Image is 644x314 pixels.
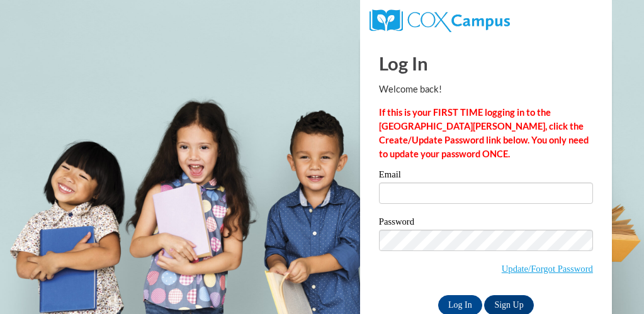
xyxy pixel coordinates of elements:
label: Email [379,170,593,182]
img: COX Campus [370,9,510,32]
label: Password [379,217,593,230]
strong: If this is your FIRST TIME logging in to the [GEOGRAPHIC_DATA][PERSON_NAME], click the Create/Upd... [379,107,589,159]
a: Update/Forgot Password [502,264,593,274]
a: COX Campus [370,14,510,25]
p: Welcome back! [379,82,593,96]
h1: Log In [379,50,593,76]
